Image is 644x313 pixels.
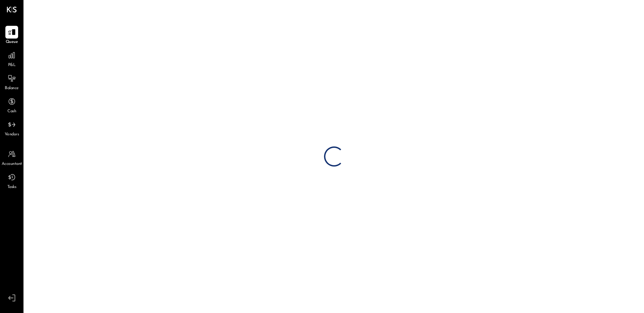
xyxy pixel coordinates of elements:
span: Balance [5,85,19,91]
a: Cash [0,95,23,115]
span: Vendors [5,132,19,138]
span: Queue [6,39,18,45]
a: P&L [0,49,23,68]
span: Accountant [2,161,22,167]
a: Vendors [0,118,23,138]
a: Tasks [0,171,23,190]
a: Accountant [0,148,23,167]
a: Queue [0,26,23,45]
span: P&L [8,62,16,68]
span: Tasks [7,184,16,190]
span: Cash [7,109,16,115]
a: Balance [0,72,23,91]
